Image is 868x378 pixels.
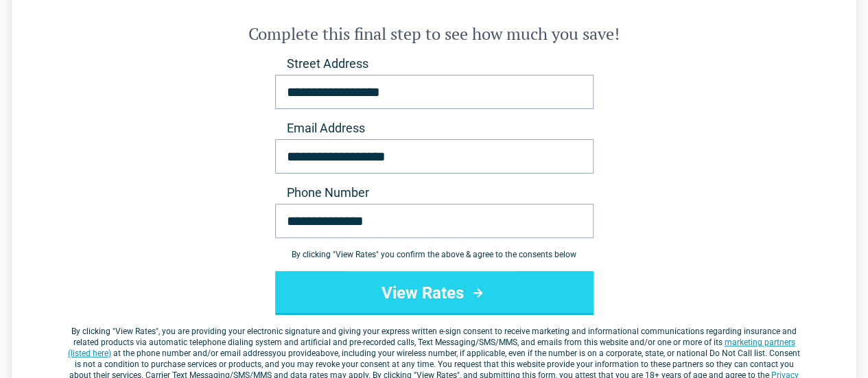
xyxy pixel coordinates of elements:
span: View Rates [115,327,156,336]
h2: Complete this final step to see how much you save! [67,23,801,45]
div: By clicking " View Rates " you confirm the above & agree to the consents below [275,249,594,260]
button: View Rates [275,271,594,315]
label: Street Address [275,56,594,72]
label: Email Address [275,120,594,137]
label: Phone Number [275,185,594,201]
